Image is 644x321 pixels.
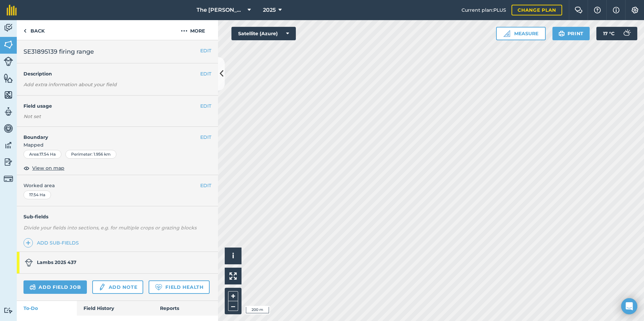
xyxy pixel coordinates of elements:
[4,40,13,50] img: svg+xml;base64,PHN2ZyB4bWxucz0iaHR0cDovL3d3dy53My5vcmcvMjAwMC9zdmciIHdpZHRoPSI1NiIgaGVpZ2h0PSI2MC...
[23,225,197,231] em: Divide your fields into sections, e.g. for multiple crops or grazing blocks
[23,164,30,172] img: svg+xml;base64,PHN2ZyB4bWxucz0iaHR0cDovL3d3dy53My5vcmcvMjAwMC9zdmciIHdpZHRoPSIxOCIgaGVpZ2h0PSIyNC...
[23,113,211,120] div: Not set
[23,150,61,159] div: Area : 17.54 Ha
[25,259,33,267] img: svg+xml;base64,PD94bWwgdmVyc2lvbj0iMS4wIiBlbmNvZGluZz0idXRmLTgiPz4KPCEtLSBHZW5lcmF0b3I6IEFkb2JlIE...
[552,27,590,40] button: Print
[200,47,211,54] button: EDIT
[17,20,51,40] a: Back
[4,73,13,83] img: svg+xml;base64,PHN2ZyB4bWxucz0iaHR0cDovL3d3dy53My5vcmcvMjAwMC9zdmciIHdpZHRoPSI1NiIgaGVpZ2h0PSI2MC...
[32,164,64,172] span: View on map
[462,6,506,14] span: Current plan : PLUS
[77,301,153,316] a: Field History
[200,102,211,110] button: EDIT
[26,239,31,247] img: svg+xml;base64,PHN2ZyB4bWxucz0iaHR0cDovL3d3dy53My5vcmcvMjAwMC9zdmciIHdpZHRoPSIxNCIgaGVpZ2h0PSIyNC...
[92,280,143,294] a: Add note
[596,27,637,40] button: 17 °C
[23,70,211,77] h4: Description
[263,6,276,14] span: 2025
[23,102,200,110] h4: Field usage
[23,47,94,56] span: SE31895139 firing range
[603,27,614,40] span: 17 ° C
[575,7,583,13] img: Two speech bubbles overlapping with the left bubble in the forefront
[232,252,234,260] span: i
[620,27,633,40] img: svg+xml;base64,PD94bWwgdmVyc2lvbj0iMS4wIiBlbmNvZGluZz0idXRmLTgiPz4KPCEtLSBHZW5lcmF0b3I6IEFkb2JlIE...
[37,259,76,265] strong: Lambs 2025 437
[229,272,237,280] img: Four arrows, one pointing top left, one top right, one bottom right and the last bottom left
[200,70,211,77] button: EDIT
[512,5,562,15] a: Change plan
[200,133,211,141] button: EDIT
[7,5,17,15] img: fieldmargin Logo
[621,298,637,314] div: Open Intercom Messenger
[228,301,238,311] button: –
[23,82,117,88] em: Add extra information about your field
[496,27,546,40] button: Measure
[4,90,13,100] img: svg+xml;base64,PHN2ZyB4bWxucz0iaHR0cDovL3d3dy53My5vcmcvMjAwMC9zdmciIHdpZHRoPSI1NiIgaGVpZ2h0PSI2MC...
[181,27,187,35] img: svg+xml;base64,PHN2ZyB4bWxucz0iaHR0cDovL3d3dy53My5vcmcvMjAwMC9zdmciIHdpZHRoPSIyMCIgaGVpZ2h0PSIyNC...
[558,30,565,38] img: svg+xml;base64,PHN2ZyB4bWxucz0iaHR0cDovL3d3dy53My5vcmcvMjAwMC9zdmciIHdpZHRoPSIxOSIgaGVpZ2h0PSIyNC...
[23,27,26,35] img: svg+xml;base64,PHN2ZyB4bWxucz0iaHR0cDovL3d3dy53My5vcmcvMjAwMC9zdmciIHdpZHRoPSI5IiBoZWlnaHQ9IjI0Ii...
[17,141,218,149] span: Mapped
[4,157,13,167] img: svg+xml;base64,PD94bWwgdmVyc2lvbj0iMS4wIiBlbmNvZGluZz0idXRmLTgiPz4KPCEtLSBHZW5lcmF0b3I6IEFkb2JlIE...
[149,280,209,294] a: Field Health
[4,307,13,314] img: svg+xml;base64,PD94bWwgdmVyc2lvbj0iMS4wIiBlbmNvZGluZz0idXRmLTgiPz4KPCEtLSBHZW5lcmF0b3I6IEFkb2JlIE...
[4,57,13,66] img: svg+xml;base64,PD94bWwgdmVyc2lvbj0iMS4wIiBlbmNvZGluZz0idXRmLTgiPz4KPCEtLSBHZW5lcmF0b3I6IEFkb2JlIE...
[23,164,64,172] button: View on map
[200,182,211,189] button: EDIT
[168,20,218,40] button: More
[228,291,238,301] button: +
[23,182,211,189] span: Worked area
[153,301,218,316] a: Reports
[17,127,200,141] h4: Boundary
[225,248,241,264] button: i
[4,107,13,117] img: svg+xml;base64,PD94bWwgdmVyc2lvbj0iMS4wIiBlbmNvZGluZz0idXRmLTgiPz4KPCEtLSBHZW5lcmF0b3I6IEFkb2JlIE...
[23,191,51,199] div: 17.54 Ha
[4,140,13,150] img: svg+xml;base64,PD94bWwgdmVyc2lvbj0iMS4wIiBlbmNvZGluZz0idXRmLTgiPz4KPCEtLSBHZW5lcmF0b3I6IEFkb2JlIE...
[23,238,82,248] a: Add sub-fields
[17,213,218,220] h4: Sub-fields
[503,30,510,37] img: Ruler icon
[4,174,13,183] img: svg+xml;base64,PD94bWwgdmVyc2lvbj0iMS4wIiBlbmNvZGluZz0idXRmLTgiPz4KPCEtLSBHZW5lcmF0b3I6IEFkb2JlIE...
[4,23,13,33] img: svg+xml;base64,PD94bWwgdmVyc2lvbj0iMS4wIiBlbmNvZGluZz0idXRmLTgiPz4KPCEtLSBHZW5lcmF0b3I6IEFkb2JlIE...
[231,27,296,40] button: Satellite (Azure)
[17,252,211,273] a: Lambs 2025 437
[30,283,36,291] img: svg+xml;base64,PD94bWwgdmVyc2lvbj0iMS4wIiBlbmNvZGluZz0idXRmLTgiPz4KPCEtLSBHZW5lcmF0b3I6IEFkb2JlIE...
[593,7,601,13] img: A question mark icon
[631,7,639,13] img: A cog icon
[4,123,13,133] img: svg+xml;base64,PD94bWwgdmVyc2lvbj0iMS4wIiBlbmNvZGluZz0idXRmLTgiPz4KPCEtLSBHZW5lcmF0b3I6IEFkb2JlIE...
[65,150,116,159] div: Perimeter : 1.956 km
[23,280,87,294] a: Add field job
[197,6,245,14] span: The [PERSON_NAME] Farm
[98,283,106,291] img: svg+xml;base64,PD94bWwgdmVyc2lvbj0iMS4wIiBlbmNvZGluZz0idXRmLTgiPz4KPCEtLSBHZW5lcmF0b3I6IEFkb2JlIE...
[613,6,620,14] img: svg+xml;base64,PHN2ZyB4bWxucz0iaHR0cDovL3d3dy53My5vcmcvMjAwMC9zdmciIHdpZHRoPSIxNyIgaGVpZ2h0PSIxNy...
[17,301,77,316] a: To-Do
